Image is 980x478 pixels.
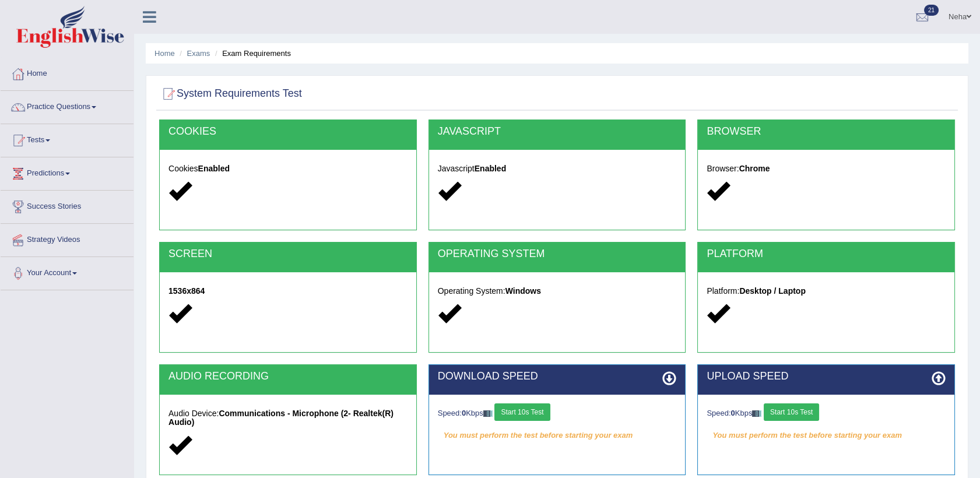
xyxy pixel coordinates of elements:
[1,91,134,120] a: Practice Questions
[707,126,946,138] h2: BROWSER
[168,126,408,138] h2: COOKIES
[483,410,493,417] img: ajax-loader-fb-connection.gif
[707,248,946,260] h2: PLATFORM
[438,248,677,260] h2: OPERATING SYSTEM
[924,5,939,16] span: 21
[168,164,408,173] h5: Cookies
[1,257,134,286] a: Your Account
[438,371,677,382] h2: DOWNLOAD SPEED
[731,409,735,417] strong: 0
[154,49,175,58] a: Home
[739,164,770,173] strong: Chrome
[438,427,677,444] em: You must perform the test before starting your exam
[168,409,408,427] h5: Audio Device:
[739,286,806,296] strong: Desktop / Laptop
[505,286,541,296] strong: Windows
[438,287,677,296] h5: Operating System:
[707,164,946,173] h5: Browser:
[438,126,677,138] h2: JAVASCRIPT
[1,124,134,153] a: Tests
[707,403,946,424] div: Speed: Kbps
[494,403,550,421] button: Start 10s Test
[198,164,230,173] strong: Enabled
[475,164,506,173] strong: Enabled
[168,248,408,260] h2: SCREEN
[168,286,205,296] strong: 1536x864
[707,427,946,444] em: You must perform the test before starting your exam
[1,224,134,253] a: Strategy Videos
[187,49,210,58] a: Exams
[1,58,134,87] a: Home
[168,409,394,427] strong: Communications - Microphone (2- Realtek(R) Audio)
[212,48,291,59] li: Exam Requirements
[159,85,302,103] h2: System Requirements Test
[764,403,819,421] button: Start 10s Test
[1,191,134,220] a: Success Stories
[752,410,761,417] img: ajax-loader-fb-connection.gif
[168,371,408,382] h2: AUDIO RECORDING
[707,371,946,382] h2: UPLOAD SPEED
[438,403,677,424] div: Speed: Kbps
[707,287,946,296] h5: Platform:
[1,157,134,187] a: Predictions
[438,164,677,173] h5: Javascript
[462,409,466,417] strong: 0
